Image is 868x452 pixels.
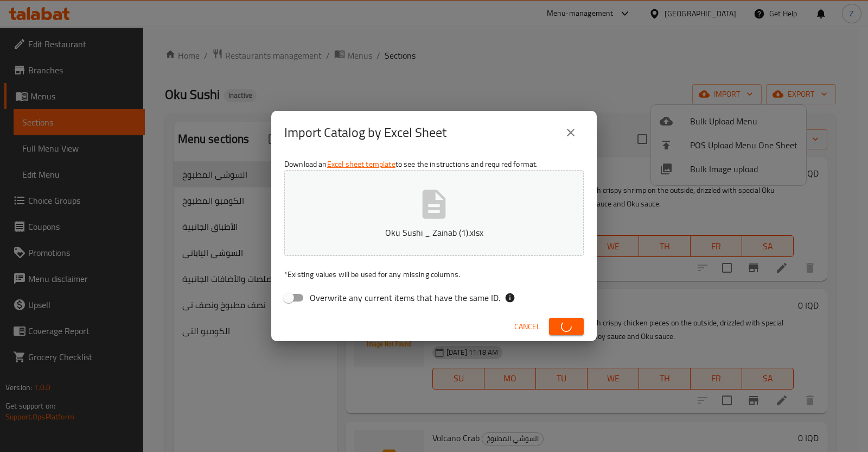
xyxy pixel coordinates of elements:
[301,226,567,239] p: Oku Sushi _ Zainab (1).xlsx
[514,320,540,334] span: Cancel
[284,170,584,256] button: Oku Sushi _ Zainab (1).xlsx
[310,291,500,304] span: Overwrite any current items that have the same ID.
[510,317,545,337] button: Cancel
[505,292,515,303] svg: If the overwrite option isn't selected, then the items that match an existing ID will be ignored ...
[327,157,395,171] a: Excel sheet template
[271,154,597,312] div: Download an to see the instructions and required format.
[284,124,446,141] h2: Import Catalog by Excel Sheet
[558,120,584,146] button: close
[284,269,584,280] p: Existing values will be used for any missing columns.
